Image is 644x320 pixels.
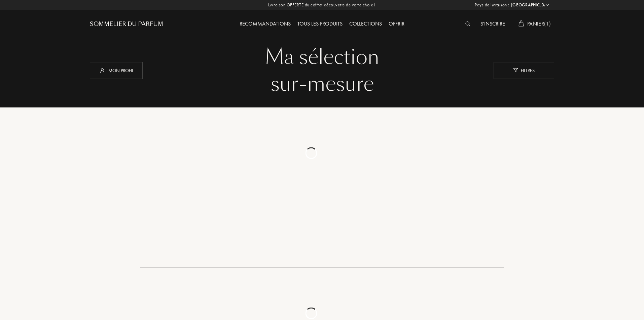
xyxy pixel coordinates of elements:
div: Tous les produits [294,20,346,29]
a: Recommandations [236,20,294,27]
a: Collections [346,20,385,27]
div: Offrir [385,20,408,29]
div: Recommandations [236,20,294,29]
div: Filtres [494,62,554,79]
a: S'inscrire [477,20,508,27]
a: Offrir [385,20,408,27]
div: Ma sélection [95,44,549,71]
a: Sommelier du Parfum [90,20,163,28]
img: profil_icn_w.svg [99,67,106,74]
div: sur-mesure [95,71,549,97]
a: Tous les produits [294,20,346,27]
img: search_icn_white.svg [465,21,470,26]
span: Pays de livraison : [475,2,509,8]
div: Collections [346,20,385,29]
img: cart_white.svg [518,20,524,27]
div: S'inscrire [477,20,508,29]
div: Mon profil [90,62,143,79]
img: new_filter_w.svg [513,68,518,73]
span: Panier ( 1 ) [527,20,551,27]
